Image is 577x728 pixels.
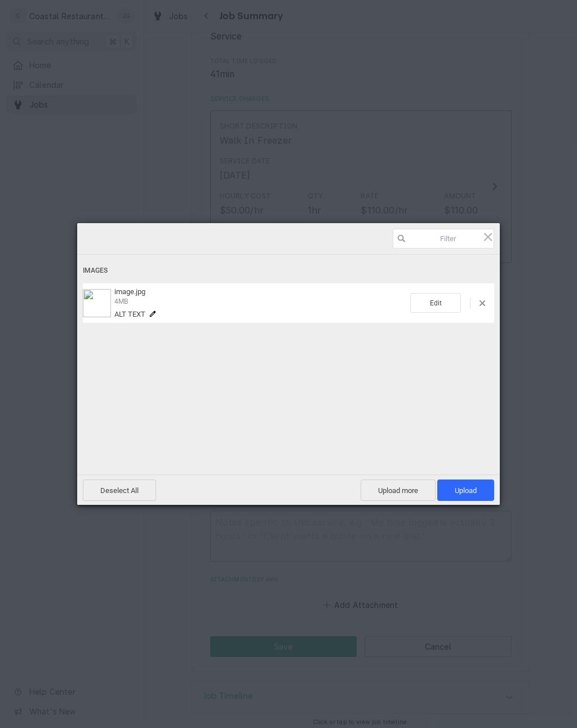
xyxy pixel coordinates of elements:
span: Upload [437,480,494,501]
span: Upload [455,486,477,495]
span: Edit [410,293,461,313]
span: 4MB [114,298,128,305]
span: image.jpg [114,287,145,296]
div: image.jpg [111,287,410,318]
span: Alt text [114,310,145,318]
span: Click here or hit ESC to close picker [482,230,494,243]
input: Filter [393,229,494,248]
span: Deselect All [83,480,156,501]
img: a804edec-c3a9-48f9-a64f-89f27a4f5b86 [83,289,111,317]
span: Upload more [361,480,436,501]
div: Images [83,260,494,281]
